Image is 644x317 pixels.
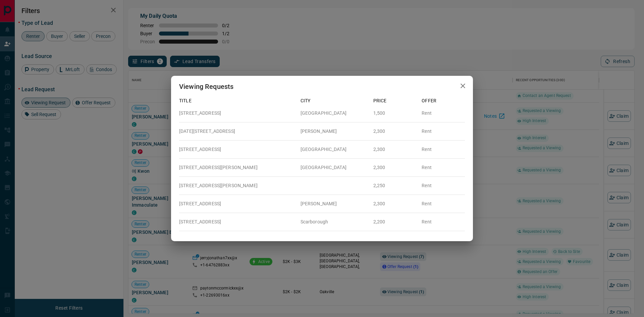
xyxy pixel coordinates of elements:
[422,218,465,225] p: Rent
[422,182,465,189] p: Rent
[179,110,295,117] p: [STREET_ADDRESS]
[179,200,295,207] p: [STREET_ADDRESS]
[373,146,417,153] p: 2,300
[301,97,368,104] p: City
[422,128,465,135] p: Rent
[179,146,295,153] p: [STREET_ADDRESS]
[301,200,368,207] p: [PERSON_NAME]
[373,128,417,135] p: 2,300
[171,76,241,97] h2: Viewing Requests
[373,218,417,225] p: 2,200
[301,146,368,153] p: [GEOGRAPHIC_DATA]
[301,164,368,171] p: [GEOGRAPHIC_DATA]
[422,97,465,104] p: Offer
[179,182,295,189] p: [STREET_ADDRESS][PERSON_NAME]
[422,164,465,171] p: Rent
[179,128,295,135] p: [DATE][STREET_ADDRESS]
[301,128,368,135] p: [PERSON_NAME]
[373,182,417,189] p: 2,250
[422,200,465,207] p: Rent
[179,97,295,104] p: Title
[179,218,295,225] p: [STREET_ADDRESS]
[422,146,465,153] p: Rent
[373,200,417,207] p: 2,300
[373,164,417,171] p: 2,300
[301,110,368,117] p: [GEOGRAPHIC_DATA]
[422,110,465,117] p: Rent
[373,97,417,104] p: Price
[301,218,368,225] p: Scarborough
[179,164,295,171] p: [STREET_ADDRESS][PERSON_NAME]
[373,110,417,117] p: 1,500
